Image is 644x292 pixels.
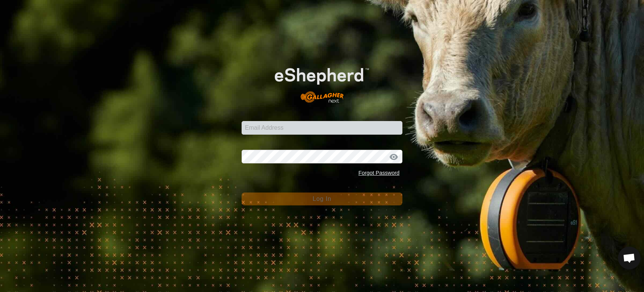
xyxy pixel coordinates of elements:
[358,170,399,176] a: Forgot Password
[242,121,403,135] input: Email Address
[242,193,403,205] button: Log In
[257,54,386,109] img: E-shepherd Logo
[618,247,641,269] div: Open chat
[313,196,331,202] span: Log In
